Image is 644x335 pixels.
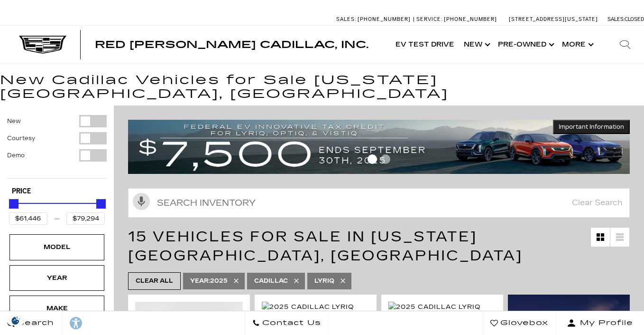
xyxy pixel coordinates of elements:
img: 2025 Cadillac LYRIQ Luxury 2 1 [262,302,369,323]
input: Minimum [9,212,47,225]
div: Filter by Vehicle Type [7,115,107,178]
button: Open user profile menu [556,311,644,335]
div: Minimum Price [9,199,18,209]
span: Contact Us [260,316,321,330]
a: Contact Us [245,311,329,335]
div: ModelModel [9,234,104,260]
span: Cadillac [254,275,288,287]
a: EV Test Drive [391,26,459,64]
div: MakeMake [9,296,104,321]
span: Sales: [607,16,625,22]
span: Search [15,316,54,330]
a: Red [PERSON_NAME] Cadillac, Inc. [95,40,368,49]
span: Sales: [336,16,356,22]
label: Demo [7,151,25,160]
span: Glovebox [498,316,548,330]
span: 2025 [190,275,228,287]
span: My Profile [576,316,633,330]
div: Make [33,303,81,314]
span: Red [PERSON_NAME] Cadillac, Inc. [95,39,368,50]
a: Service: [PHONE_NUMBER] [413,17,499,22]
div: Price [9,196,105,225]
span: Important Information [559,123,624,131]
div: Model [33,242,81,252]
button: More [557,26,597,64]
h5: Price [12,187,102,196]
a: Glovebox [483,311,556,335]
a: Pre-Owned [493,26,557,64]
input: Search Inventory [128,188,630,218]
span: LYRIQ [314,275,334,287]
a: New [459,26,493,64]
svg: Click to toggle on voice search [133,193,150,210]
label: New [7,116,21,126]
img: Opt-Out Icon [5,316,27,325]
span: [PHONE_NUMBER] [444,16,497,22]
span: Go to slide 2 [381,154,390,164]
span: Closed [625,16,644,22]
button: Important Information [553,120,630,134]
img: Cadillac Dark Logo with Cadillac White Text [19,36,66,54]
span: Clear All [136,275,173,287]
span: Year : [190,278,210,284]
div: YearYear [9,265,104,291]
span: [PHONE_NUMBER] [358,16,411,22]
div: Maximum Price [96,199,106,209]
input: Maximum [66,212,105,225]
span: Service: [416,16,442,22]
div: 1 / 2 [388,302,496,323]
span: 15 Vehicles for Sale in [US_STATE][GEOGRAPHIC_DATA], [GEOGRAPHIC_DATA] [128,228,523,264]
div: Year [33,273,81,283]
label: Courtesy [7,134,35,143]
span: Go to slide 1 [368,154,377,164]
section: Click to Open Cookie Consent Modal [5,316,27,325]
img: vrp-tax-ending-august-version [128,120,630,173]
a: [STREET_ADDRESS][US_STATE] [509,16,598,22]
div: 1 / 2 [262,302,369,323]
a: Sales: [PHONE_NUMBER] [336,17,413,22]
img: 2025 Cadillac LYRIQ Luxury 2 1 [388,302,496,323]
